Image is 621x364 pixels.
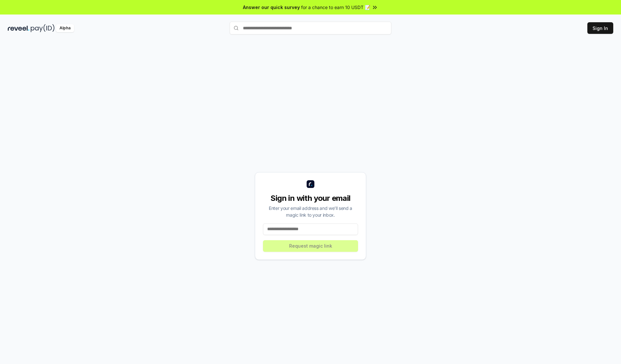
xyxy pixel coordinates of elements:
div: Sign in with your email [263,193,358,203]
button: Sign In [587,22,613,34]
img: pay_id [31,24,55,32]
span: for a chance to earn 10 USDT 📝 [301,4,370,11]
img: logo_small [307,180,314,188]
div: Alpha [56,24,74,32]
div: Enter your email address and we’ll send a magic link to your inbox. [263,205,358,218]
span: Answer our quick survey [243,4,300,11]
img: reveel_dark [8,24,29,32]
